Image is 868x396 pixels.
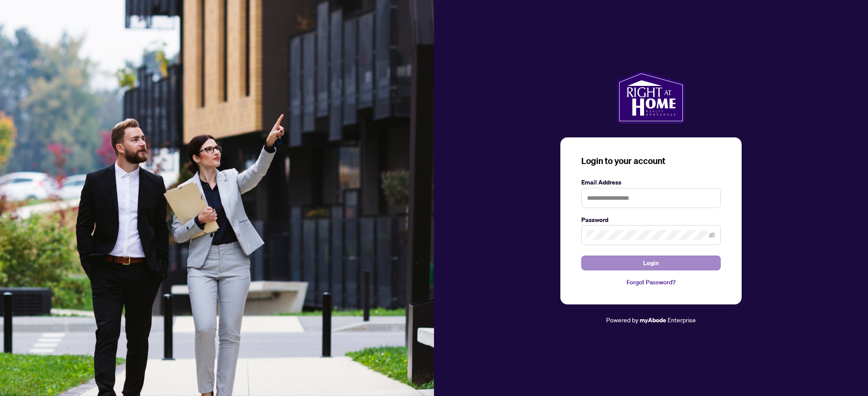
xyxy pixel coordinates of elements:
[668,316,696,324] span: Enterprise
[640,315,666,325] a: myAbode
[643,256,659,270] span: Login
[606,316,638,324] span: Powered by
[581,256,721,270] button: Login
[581,277,721,287] a: Forgot Password?
[581,178,721,187] label: Email Address
[709,232,715,238] span: eye-invisible
[617,71,685,123] img: ma-logo
[581,155,721,167] h3: Login to your account
[581,215,721,225] label: Password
